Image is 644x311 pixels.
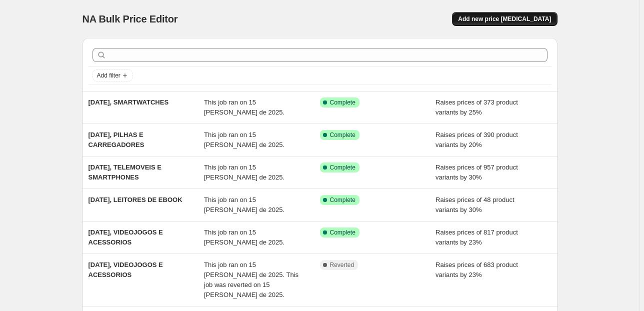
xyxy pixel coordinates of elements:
span: This job ran on 15 [PERSON_NAME] de 2025. [204,196,284,213]
span: Complete [330,98,355,106]
span: [DATE], VIDEOJOGOS E ACESSORIOS [88,228,163,246]
span: Add new price [MEDICAL_DATA] [458,15,551,23]
span: [DATE], VIDEOJOGOS E ACESSORIOS [88,261,163,278]
span: NA Bulk Price Editor [82,13,178,24]
span: Raises prices of 373 product variants by 25% [435,98,518,116]
span: This job ran on 15 [PERSON_NAME] de 2025. [204,131,284,148]
span: Add filter [97,71,120,79]
button: Add new price [MEDICAL_DATA] [452,12,557,26]
span: Complete [330,131,355,139]
span: [DATE], PILHAS E CARREGADORES [88,131,144,148]
span: Complete [330,163,355,171]
span: Raises prices of 817 product variants by 23% [435,228,518,246]
span: Complete [330,196,355,204]
span: Raises prices of 390 product variants by 20% [435,131,518,148]
span: [DATE], TELEMOVEIS E SMARTPHONES [88,163,161,181]
span: Raises prices of 48 product variants by 30% [435,196,514,213]
span: Complete [330,228,355,236]
span: This job ran on 15 [PERSON_NAME] de 2025. [204,98,284,116]
span: This job ran on 15 [PERSON_NAME] de 2025. This job was reverted on 15 [PERSON_NAME] de 2025. [204,261,298,298]
span: [DATE], SMARTWATCHES [88,98,169,106]
span: This job ran on 15 [PERSON_NAME] de 2025. [204,228,284,246]
span: Raises prices of 683 product variants by 23% [435,261,518,278]
button: Add filter [92,69,132,81]
span: This job ran on 15 [PERSON_NAME] de 2025. [204,163,284,181]
span: Reverted [330,261,354,269]
span: [DATE], LEITORES DE EBOOK [88,196,182,203]
span: Raises prices of 957 product variants by 30% [435,163,518,181]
